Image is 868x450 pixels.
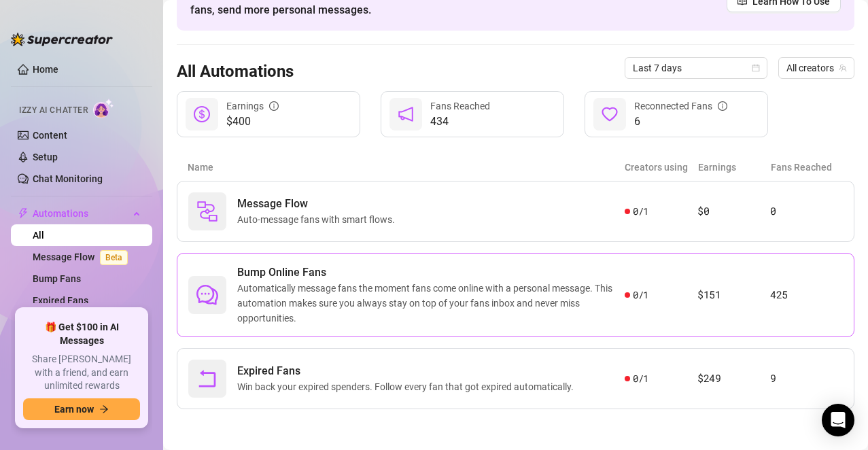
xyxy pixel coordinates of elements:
span: Earn now [54,404,94,415]
span: All creators [786,58,846,78]
span: thunderbolt [18,208,29,219]
img: AI Chatter [93,99,114,118]
span: heart [602,106,618,122]
span: Expired Fans [237,363,579,379]
article: $151 [697,287,770,303]
a: Message FlowBeta [33,252,133,262]
span: 0 / 1 [633,371,648,386]
article: Earnings [698,160,771,175]
span: 🎁 Get $100 in AI Messages [23,321,140,347]
a: Home [33,64,58,75]
span: 434 [430,114,490,130]
span: calendar [752,64,760,72]
span: Bump Online Fans [237,264,625,281]
div: Reconnected Fans [634,99,727,114]
span: $400 [226,114,279,130]
span: Beta [100,250,128,265]
span: notification [398,106,414,122]
span: arrow-right [99,404,109,414]
article: 425 [770,287,843,303]
span: Fans Reached [430,101,490,111]
span: 0 / 1 [633,204,648,219]
article: 0 [770,203,843,220]
a: Setup [33,152,58,162]
span: Auto-message fans with smart flows. [237,212,400,227]
span: Share [PERSON_NAME] with a friend, and earn unlimited rewards [23,353,140,393]
article: $249 [697,370,770,387]
span: 6 [634,114,727,130]
article: Name [188,160,625,175]
a: Content [33,130,67,141]
span: dollar [194,106,210,122]
a: All [33,230,44,241]
span: Win back your expired spenders. Follow every fan that got expired automatically. [237,379,579,394]
span: info-circle [718,101,727,111]
article: Creators using [625,160,697,175]
img: svg%3e [196,201,218,222]
a: Expired Fans [33,295,88,306]
article: 9 [770,370,843,387]
img: logo-BBDzfeDw.svg [11,33,113,46]
a: Chat Monitoring [33,173,103,184]
span: Automations [33,203,129,224]
span: Last 7 days [633,58,759,78]
span: info-circle [269,101,279,111]
span: Automatically message fans the moment fans come online with a personal message. This automation m... [237,281,625,326]
span: team [839,64,847,72]
span: comment [196,284,218,306]
article: Fans Reached [771,160,844,175]
article: $0 [697,203,770,220]
h3: All Automations [177,61,294,83]
span: Message Flow [237,196,400,212]
button: Earn nowarrow-right [23,398,140,420]
span: 0 / 1 [633,288,648,302]
span: rollback [196,368,218,390]
div: Open Intercom Messenger [822,404,854,436]
a: Bump Fans [33,273,81,284]
div: Earnings [226,99,279,114]
span: Izzy AI Chatter [19,104,88,117]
